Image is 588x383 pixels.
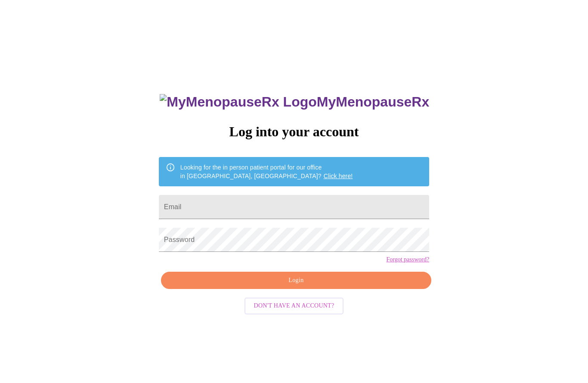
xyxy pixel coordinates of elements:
[161,272,431,289] button: Login
[160,94,429,110] h3: MyMenopauseRx
[254,301,334,311] span: Don't have an account?
[324,173,353,179] a: Click here!
[180,160,353,184] div: Looking for the in person patient portal for our office in [GEOGRAPHIC_DATA], [GEOGRAPHIC_DATA]?
[242,301,346,309] a: Don't have an account?
[159,124,429,140] h3: Log into your account
[171,275,421,286] span: Login
[386,256,429,263] a: Forgot password?
[244,298,344,314] button: Don't have an account?
[160,94,316,110] img: MyMenopauseRx Logo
